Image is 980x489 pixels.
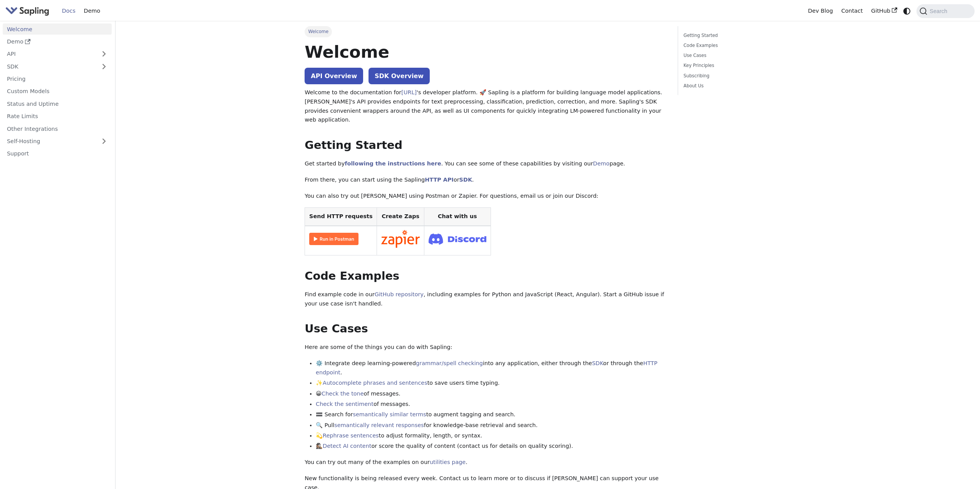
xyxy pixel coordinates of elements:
a: grammar/spell checking [416,360,483,366]
img: Sapling.ai [5,5,49,17]
button: Expand sidebar category 'API' [96,48,112,60]
a: HTTP API [425,177,454,183]
a: [URL] [401,89,417,95]
li: ⚙️ Integrate deep learning-powered into any application, either through the or through the . [316,359,667,377]
p: From there, you can start using the Sapling or . [305,175,667,185]
button: Switch between dark and light mode (currently system mode) [901,5,913,17]
h2: Use Cases [305,322,667,336]
button: Expand sidebar category 'SDK' [96,61,112,72]
button: Search (Command+K) [916,4,974,18]
h2: Getting Started [305,139,667,152]
a: HTTP endpoint [316,360,657,376]
th: Create Zaps [377,208,424,226]
p: Here are some of the things you can do with Sapling: [305,343,667,352]
a: Demo [3,36,112,47]
a: Check the sentiment [316,401,374,407]
a: semantically similar terms [353,411,426,417]
a: About Us [683,82,788,90]
a: Self-Hosting [3,136,112,147]
a: Status and Uptime [3,98,112,109]
p: Welcome to the documentation for 's developer platform. 🚀 Sapling is a platform for building lang... [305,88,667,125]
p: You can try out many of the examples on our . [305,458,667,467]
a: utilities page [430,459,466,465]
a: GitHub repository [375,291,424,297]
a: SDK Overview [369,68,430,84]
a: Getting Started [683,32,788,39]
a: Key Principles [683,62,788,69]
span: Welcome [305,26,332,37]
a: Support [3,148,112,159]
p: Find example code in our , including examples for Python and JavaScript (React, Angular). Start a... [305,290,667,309]
a: Demo [80,5,104,17]
li: of messages. [316,400,667,409]
a: Sapling.aiSapling.ai [5,5,52,17]
a: Code Examples [683,42,788,49]
nav: Breadcrumbs [305,26,667,37]
p: You can also try out [PERSON_NAME] using Postman or Zapier. For questions, email us or join our D... [305,192,667,201]
a: Subscribing [683,72,788,80]
a: Autocomplete phrases and sentences [323,380,427,386]
a: Rate Limits [3,111,112,122]
li: 🕵🏽‍♀️ or score the quality of content (contact us for details on quality scoring). [316,442,667,451]
th: Chat with us [424,208,491,226]
a: SDK [3,61,96,72]
a: Other Integrations [3,123,112,134]
a: Use Cases [683,52,788,59]
img: Connect in Zapier [381,230,420,248]
li: 🟰 Search for to augment tagging and search. [316,410,667,419]
a: semantically relevant responses [334,422,424,428]
a: GitHub [867,5,901,17]
span: Search [927,8,952,14]
a: Dev Blog [804,5,837,17]
li: 💫 to adjust formality, length, or syntax. [316,431,667,441]
li: ✨ to save users time typing. [316,379,667,388]
a: Contact [837,5,867,17]
a: API [3,48,96,60]
img: Join Discord [429,231,486,247]
a: following the instructions here [345,160,441,167]
a: API Overview [305,68,363,84]
a: Demo [593,160,610,167]
a: Welcome [3,23,112,35]
a: Pricing [3,73,112,85]
a: Rephrase sentences [323,432,379,439]
li: 🔍 Pull for knowledge-base retrieval and search. [316,421,667,430]
p: Get started by . You can see some of these capabilities by visiting our page. [305,159,667,169]
th: Send HTTP requests [305,208,377,226]
a: Docs [58,5,80,17]
h2: Code Examples [305,269,667,283]
li: 😀 of messages. [316,389,667,399]
a: SDK [459,177,472,183]
a: Detect AI content [323,443,371,449]
a: SDK [592,360,603,366]
a: Custom Models [3,86,112,97]
h1: Welcome [305,42,667,62]
img: Run in Postman [309,233,358,245]
a: Check the tone [322,391,364,397]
